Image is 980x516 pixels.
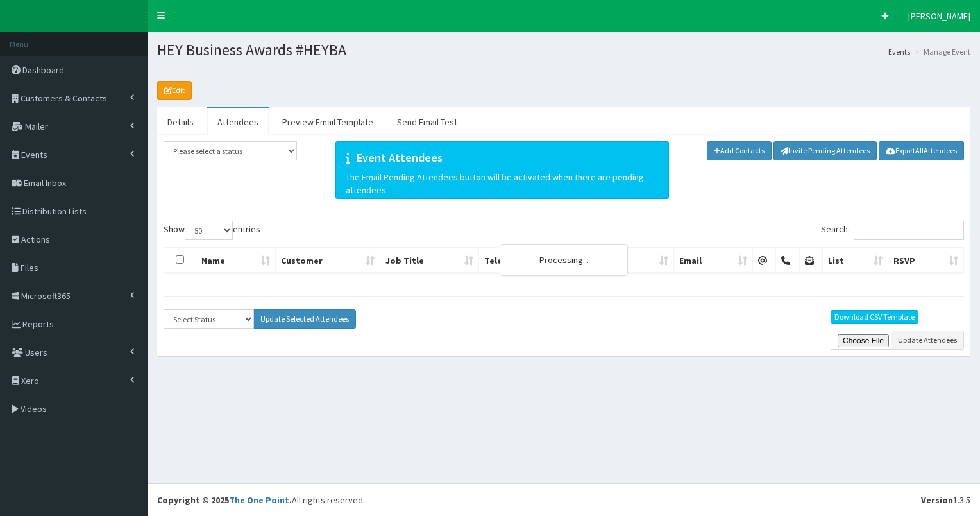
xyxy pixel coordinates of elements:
[21,92,107,104] span: Customers & Contacts
[21,262,38,273] span: Files
[185,221,233,240] select: Showentries
[888,46,910,57] a: Events
[891,331,964,350] button: Update Attendees
[773,141,877,160] a: Invite Pending Attendees
[753,248,777,273] th: Email Permission
[21,403,47,415] span: Videos
[148,483,980,516] footer: All rights reserved.
[380,248,479,273] th: Job Title
[21,234,50,245] span: Actions
[157,494,292,506] strong: Copyright © 2025 .
[500,244,628,276] div: Processing...
[276,248,380,273] th: Customer
[272,108,384,135] a: Preview Email Template
[823,248,888,273] th: List
[387,108,468,135] a: Send Email Test
[346,151,659,164] h4: Event Attendees
[157,108,204,135] a: Details
[908,10,970,22] span: [PERSON_NAME]
[24,177,66,189] span: Email Inbox
[21,375,39,386] span: Xero
[164,141,297,160] select: status
[229,494,289,506] a: The One Point
[25,347,47,358] span: Users
[879,141,964,160] a: ExportAllAttendees
[21,290,71,302] span: Microsoft365
[915,146,924,155] span: All
[164,221,260,240] label: Show entries
[921,494,953,506] b: Version
[921,494,970,506] div: 1.3.5
[831,310,918,324] a: Download CSV Template
[22,64,64,76] span: Dashboard
[854,221,964,240] input: Search:
[888,248,965,273] th: RSVP
[335,141,669,199] div: The Email Pending Attendees button will be activated when there are pending attendees.
[674,248,752,273] th: Email
[821,221,964,240] label: Search:
[207,108,269,135] a: Attendees
[157,42,970,58] h1: HEY Business Awards #HEYBA
[253,309,356,329] button: Update Selected Attendees
[776,248,800,273] th: Telephone Permission
[800,248,824,273] th: Post Permission
[22,318,54,330] span: Reports
[25,121,48,132] span: Mailer
[164,309,254,329] select: Select Status
[157,81,192,100] a: Edit
[196,248,276,273] th: Name
[479,248,589,273] th: Telephone
[21,149,47,160] span: Events
[707,141,772,160] a: Add Contacts
[176,255,184,264] input: Select All
[22,205,87,217] span: Distribution Lists
[911,46,970,57] li: Manage Event
[589,248,675,273] th: Mobile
